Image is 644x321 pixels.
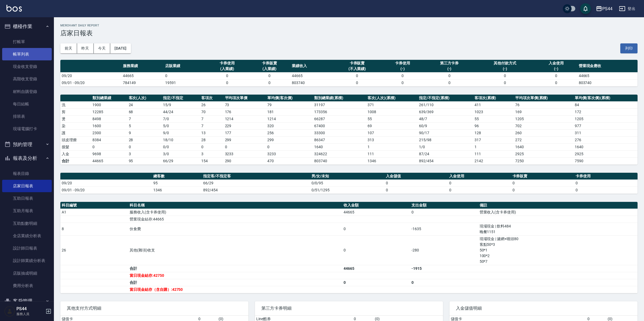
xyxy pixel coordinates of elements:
td: 299 [266,136,313,143]
td: 44665 [290,72,333,79]
td: 0 [385,180,448,187]
td: 0 [448,187,511,194]
td: 09/20 [60,180,152,187]
table: a dense table [60,95,638,165]
td: 1214 [266,115,313,122]
a: 費用分析表 [2,279,52,292]
td: 311 [573,129,638,136]
td: 172 [573,108,638,115]
td: 7 [200,122,223,129]
td: 90 / 17 [418,129,473,136]
div: (入業績) [250,66,289,72]
div: 卡券使用 [207,60,247,66]
td: 頭皮理療 [60,136,91,143]
button: 昨天 [77,43,94,53]
td: 44665 [91,157,127,164]
th: 卡券販賣 [511,173,574,180]
td: 66287 [313,115,366,122]
button: 今天 [94,43,110,53]
th: 平均項次單價(累積) [514,95,573,102]
td: 0 / 0 [162,143,200,150]
td: 0 [475,79,535,86]
div: 卡券販賣 [250,60,289,66]
div: 其他付款方式 [476,60,534,66]
th: 類別總業績 [91,95,127,102]
td: 69 [366,122,418,129]
td: 261 / 110 [418,101,473,108]
th: 單均價(客次價)(累積) [573,95,638,102]
td: 470 [266,157,313,164]
td: 639 / 369 [418,108,473,115]
td: 95 [152,180,202,187]
a: 每日結帳 [2,98,52,110]
table: a dense table [60,202,638,293]
td: -1915 [410,265,478,272]
td: 0 [333,72,381,79]
td: 892/454 [202,187,310,194]
td: 290 [224,157,266,164]
th: 客項次(累積) [473,95,514,102]
td: 0 [200,143,223,150]
td: 0 [448,180,511,187]
img: Logo [6,5,22,12]
td: 84 [573,101,638,108]
th: 客項次 [200,95,223,102]
td: 33300 [313,129,366,136]
td: 13 [200,129,223,136]
td: 107 [366,129,418,136]
th: 指定客/不指定客 [202,173,310,180]
th: 指定/不指定(累積) [418,95,473,102]
td: 09/01 - 09/20 [60,79,122,86]
td: 2142 [473,157,514,164]
td: 0 [333,79,381,86]
td: 169 [514,108,573,115]
td: 1205 [573,115,638,122]
td: 0/0/95 [310,180,385,187]
td: 0 [382,79,424,86]
th: 類別總業績(累積) [313,95,366,102]
div: (-) [476,66,534,72]
td: 803740 [290,79,333,86]
td: 3 [200,150,223,157]
th: 入金儲值 [385,173,448,180]
td: 12285 [91,108,127,115]
td: 15 / 9 [162,101,200,108]
td: 276 [573,136,638,143]
td: 9 / 0 [162,129,200,136]
a: 現金收支登錄 [2,60,52,73]
td: 3233 [266,150,313,157]
td: 09/01 - 09/20 [60,187,152,194]
td: 892/454 [418,157,473,164]
th: 客次(人次)(累積) [366,95,418,102]
td: 66/29 [202,180,310,187]
td: 9 [127,129,162,136]
div: 卡券使用 [383,60,423,66]
td: 營業現金結存:44665 [128,216,342,223]
a: 打帳單 [2,36,52,48]
td: 護 [60,129,91,136]
td: 977 [573,122,638,129]
th: 科目編號 [60,202,128,209]
span: 第三方卡券明細 [261,306,437,311]
td: 67400 [313,122,366,129]
td: 洗 [60,101,91,108]
td: 0 [475,72,535,79]
td: 371 [366,101,418,108]
td: 0 [511,180,574,187]
button: [DATE] [110,43,131,53]
div: (-) [383,66,423,72]
div: 入金使用 [536,60,576,66]
td: 1214 [224,115,266,122]
td: 0 [224,143,266,150]
th: 業績收入 [290,60,333,73]
td: 87 / 24 [418,150,473,157]
td: 803740 [313,157,366,164]
th: 收入金額 [342,202,410,209]
td: 66/29 [162,157,200,164]
td: 0 [206,79,248,86]
td: 55 [473,115,514,122]
td: 76 [514,101,573,108]
button: 預約管理 [2,137,52,151]
td: 0/51/1295 [310,187,385,194]
th: 卡券使用 [574,173,638,180]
